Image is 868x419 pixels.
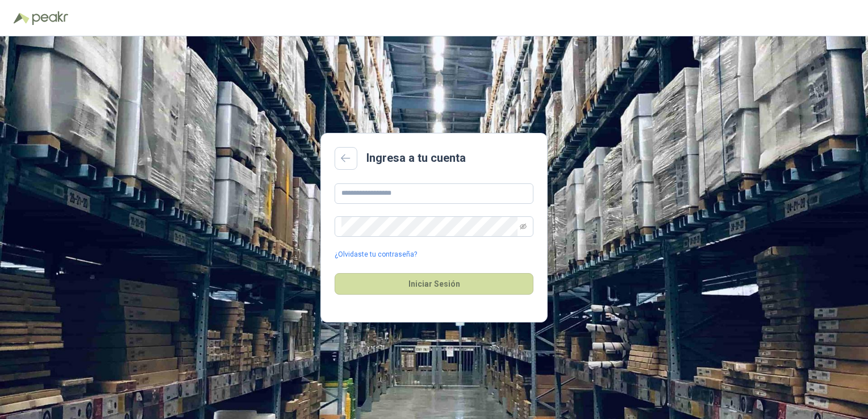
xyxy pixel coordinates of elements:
h2: Ingresa a tu cuenta [366,149,466,167]
span: eye-invisible [520,223,527,230]
img: Logo [14,12,30,24]
img: Peakr [32,11,68,25]
a: ¿Olvidaste tu contraseña? [335,249,417,260]
button: Iniciar Sesión [335,273,533,295]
